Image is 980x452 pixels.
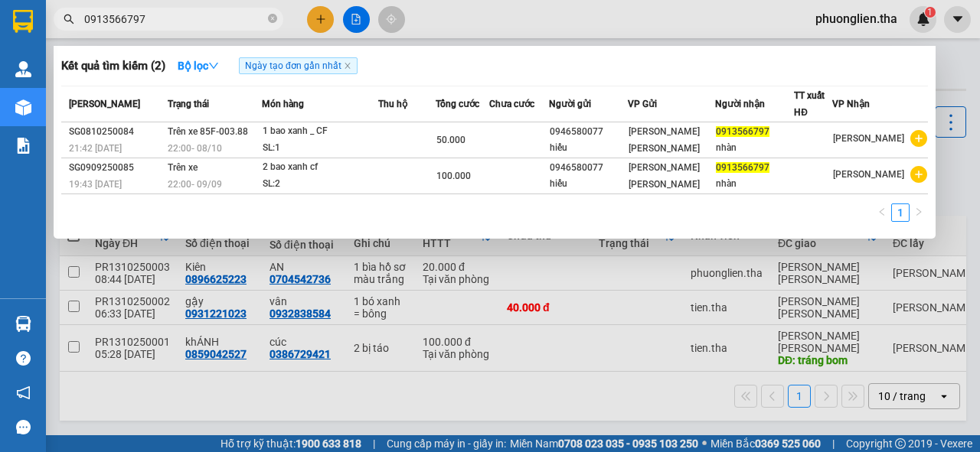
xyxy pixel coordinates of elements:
span: Ngày tạo đơn gần nhất [239,57,358,74]
span: 100.000 [436,171,471,181]
a: 1 [892,204,909,221]
img: solution-icon [15,138,31,154]
div: 2 bao xanh cf [263,159,377,176]
span: Chưa cước [489,99,534,109]
div: SG0909250085 [69,160,163,176]
span: 50.000 [436,135,465,145]
span: [PERSON_NAME] [833,133,904,144]
button: left [873,203,891,222]
span: plus-circle [910,166,927,183]
span: 19:43 [DATE] [69,179,122,190]
span: close-circle [268,12,277,27]
span: left [877,207,887,216]
span: 22:00 - 09/09 [168,179,222,190]
div: hiếu [550,140,627,156]
b: Gửi khách hàng [94,22,152,94]
div: SL: 2 [263,176,377,193]
span: 21:42 [DATE] [69,143,122,154]
img: warehouse-icon [15,61,31,77]
span: Người nhận [715,99,765,109]
span: [PERSON_NAME] [PERSON_NAME] [629,162,700,190]
div: nhàn [716,140,793,156]
span: Tổng cước [436,99,479,109]
span: TT xuất HĐ [794,90,825,118]
img: logo.jpg [166,19,203,56]
span: [PERSON_NAME] [69,99,140,109]
span: question-circle [16,351,31,366]
b: [PERSON_NAME] [19,99,87,171]
div: 1 bao xanh _ CF [263,123,377,140]
span: VP Nhận [832,99,870,109]
span: message [16,420,31,434]
span: [PERSON_NAME] [833,169,904,180]
input: Tìm tên, số ĐT hoặc mã đơn [84,11,265,28]
span: Trên xe 85F-003.88 [168,126,248,137]
h3: Kết quả tìm kiếm ( 2 ) [61,58,165,74]
span: right [914,207,923,216]
li: Previous Page [873,203,891,222]
span: plus-circle [910,130,927,147]
button: right [910,203,928,222]
img: warehouse-icon [15,316,31,332]
li: Next Page [910,203,928,222]
span: Thu hộ [378,99,407,109]
span: Trạng thái [168,99,209,109]
div: nhàn [716,176,793,192]
strong: Bộ lọc [178,60,219,72]
span: close-circle [268,14,277,23]
img: logo-vxr [13,10,33,33]
span: Người gửi [549,99,591,109]
div: SL: 1 [263,140,377,157]
span: close [344,62,351,70]
div: 0946580077 [550,124,627,140]
span: Món hàng [262,99,304,109]
div: hiếu [550,176,627,192]
span: 0913566797 [716,126,769,137]
div: SG0810250084 [69,124,163,140]
li: 1 [891,203,910,222]
span: 0913566797 [716,162,769,173]
span: search [64,14,74,24]
span: [PERSON_NAME] [PERSON_NAME] [629,126,700,154]
span: VP Gửi [628,99,657,109]
b: [DOMAIN_NAME] [129,58,211,70]
span: down [208,60,219,71]
span: Trên xe [168,162,198,173]
span: 22:00 - 08/10 [168,143,222,154]
div: 0946580077 [550,160,627,176]
span: notification [16,385,31,400]
button: Bộ lọcdown [165,54,231,78]
li: (c) 2017 [129,73,211,92]
img: warehouse-icon [15,99,31,115]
